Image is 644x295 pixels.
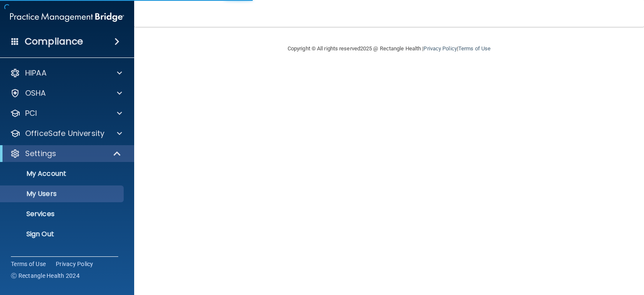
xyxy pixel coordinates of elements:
[5,190,120,198] p: My Users
[10,9,124,26] img: PMB logo
[25,149,56,159] p: Settings
[11,260,46,268] a: Terms of Use
[25,128,104,138] p: OfficeSafe University
[11,272,80,280] span: Ⓒ Rectangle Health 2024
[25,108,37,118] p: PCI
[423,45,457,52] a: Privacy Policy
[10,128,122,138] a: OfficeSafe University
[5,210,120,218] p: Services
[5,170,120,178] p: My Account
[458,45,491,52] a: Terms of Use
[5,230,120,238] p: Sign Out
[56,260,93,268] a: Privacy Policy
[25,36,83,47] h4: Compliance
[25,68,47,78] p: HIPAA
[236,35,542,62] div: Copyright © All rights reserved 2025 @ Rectangle Health | |
[25,88,46,98] p: OSHA
[10,108,122,118] a: PCI
[10,149,122,159] a: Settings
[10,68,122,78] a: HIPAA
[10,88,122,98] a: OSHA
